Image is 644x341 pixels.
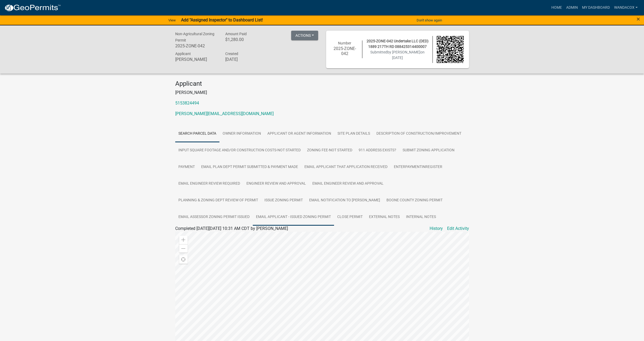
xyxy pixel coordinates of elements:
img: QR code [437,36,464,63]
button: Close [637,16,640,22]
p: [PERSON_NAME] [175,89,469,96]
a: WandaCox [612,3,640,13]
a: Site Plan Details [334,125,373,142]
a: Payment [175,159,198,176]
a: Input Square Footage and/or Construction Costs-Not Started [175,142,304,159]
span: 2025-ZONE-042 Undertake LLC (DED) 1889 217TH RD 088425314400007 [367,39,429,49]
a: Email Plan Dept Permit submitted & Payment made [198,159,301,176]
div: Zoom in [179,236,188,244]
div: Zoom out [179,244,188,253]
a: History [430,225,443,232]
span: Number [338,41,351,45]
button: Actions [291,31,318,40]
a: Email Applicant - Issued Zoning Permit [253,209,334,226]
a: Internal Notes [403,209,439,226]
a: Applicant or Agent Information [264,125,334,142]
a: Owner Information [219,125,264,142]
h6: 2025-ZONE-042 [331,46,358,56]
a: Email Engineer review required [175,175,243,192]
a: Engineer Review and Approval [243,175,309,192]
a: [PERSON_NAME][EMAIL_ADDRESS][DOMAIN_NAME] [175,111,274,116]
a: EnterPaymentInRegister [391,159,445,176]
a: Planning & Zoning Dept Review of Permit [175,192,261,209]
a: Boone County Zoning Permit [383,192,446,209]
a: 5153824494 [175,101,199,106]
a: Issue Zoning Permit [261,192,306,209]
a: 911 Address Exists? [355,142,399,159]
a: Email notification to [PERSON_NAME] [306,192,383,209]
h4: Applicant [175,80,469,88]
span: Created [225,52,238,56]
h6: $1,280.00 [225,37,268,42]
span: Submitted on [DATE] [370,50,425,60]
span: Non-Agricultural Zoning Permit [175,32,214,42]
a: Zoning Fee-Not Started [304,142,355,159]
span: Amount Paid [225,32,247,36]
a: Home [549,3,564,13]
span: Completed [DATE][DATE] 10:31 AM CDT by [PERSON_NAME] [175,226,288,231]
a: Email Engineer Review and Approval [309,175,387,192]
button: Don't show again [415,16,444,25]
a: My Dashboard [580,3,612,13]
a: Search Parcel Data [175,125,219,142]
span: × [637,15,640,23]
h6: 2025-ZONE-042 [175,43,218,48]
a: Description of Construction/Improvement [373,125,465,142]
a: Email applicant that Application Received [301,159,391,176]
a: View [166,16,178,25]
a: Edit Activity [447,225,469,232]
h6: [DATE] [225,57,268,62]
h6: [PERSON_NAME] [175,57,218,62]
a: Submit Zoning Application [399,142,458,159]
span: by [PERSON_NAME] [387,50,420,54]
a: Admin [564,3,580,13]
span: Applicant [175,52,191,56]
strong: Add "Assigned Inspector" to Dashboard List! [181,17,263,22]
a: External Notes [366,209,403,226]
a: Email Assessor Zoning Permit issued [175,209,253,226]
div: Find my location [179,255,188,264]
a: Close Permit [334,209,366,226]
